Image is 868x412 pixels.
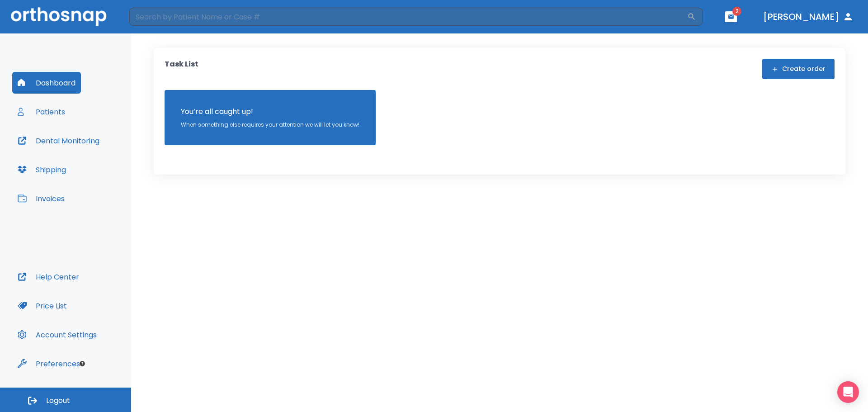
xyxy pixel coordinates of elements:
[12,295,72,317] button: Price List
[181,121,359,129] p: When something else requires your attention we will let you know!
[12,353,85,374] button: Preferences
[12,266,85,288] button: Help Center
[12,159,71,180] button: Shipping
[762,59,835,79] button: Create order
[46,396,70,406] span: Logout
[12,324,102,346] button: Account Settings
[11,7,107,26] img: Orthosnap
[129,8,687,26] input: Search by Patient Name or Case #
[837,381,859,403] div: Open Intercom Messenger
[181,106,359,117] p: You’re all caught up!
[759,9,857,25] button: [PERSON_NAME]
[12,188,70,209] button: Invoices
[12,130,105,152] button: Dental Monitoring
[12,72,81,94] button: Dashboard
[78,360,86,368] div: Tooltip anchor
[732,7,741,16] span: 2
[12,101,71,123] button: Patients
[165,59,198,79] p: Task List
